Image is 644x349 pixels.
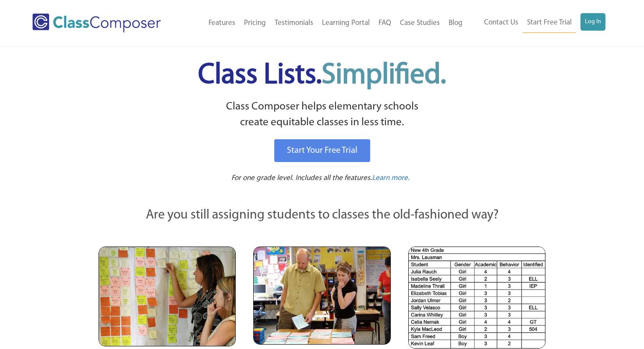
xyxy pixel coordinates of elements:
[322,61,446,90] span: Simplified.
[99,206,545,225] p: Are you still assigning students to classes the old-fashioned way?
[396,14,444,33] a: Case Studies
[318,14,374,33] a: Learning Portal
[99,247,236,346] img: Teachers Looking at Sticky Notes
[287,146,357,155] span: Start Your Free Trial
[231,174,372,182] span: For one grade level. Includes all the features.
[467,13,605,33] nav: Header Menu
[270,14,318,33] a: Testimonials
[374,14,396,33] a: FAQ
[480,13,523,32] a: Contact Us
[184,14,467,33] nav: Header Menu
[372,174,410,182] span: Learn more.
[253,247,390,344] img: Blue and Pink Paper Cards
[274,139,370,162] a: Start Your Free Trial
[240,14,270,33] a: Pricing
[204,14,240,33] a: Features
[523,13,576,33] a: Start Free Trial
[580,13,605,31] a: Log In
[444,14,467,33] a: Blog
[372,173,410,184] a: Learn more.
[198,61,446,90] span: Class Lists.
[408,247,545,349] img: Spreadsheets
[97,99,547,131] p: Class Composer helps elementary schools create equitable classes in less time.
[32,14,161,32] img: Class Composer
